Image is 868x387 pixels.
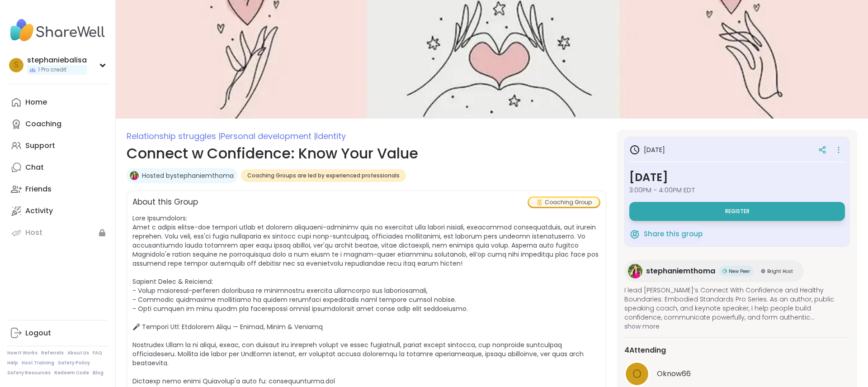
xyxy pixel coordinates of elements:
span: Share this group [644,229,703,239]
button: Share this group [629,225,703,244]
div: Host [25,228,42,238]
h3: [DATE] [629,169,845,186]
div: Coaching [25,119,61,129]
span: O [632,365,642,383]
a: Referrals [41,350,64,356]
span: Register [725,208,750,215]
h3: [DATE] [629,144,665,155]
span: Relationship struggles | [127,130,221,142]
a: About Us [67,350,89,356]
span: Bright Host [767,268,793,275]
div: Activity [25,206,53,216]
a: OOknow66 [624,361,850,387]
a: Redeem Code [54,370,89,376]
img: stephaniemthoma [130,171,139,180]
img: ShareWell Logomark [629,229,640,239]
img: ShareWell Nav Logo [7,14,108,46]
a: Support [7,135,108,157]
a: Activity [7,200,108,222]
a: Host [7,222,108,244]
div: Friends [25,184,52,194]
a: Chat [7,157,108,178]
span: Oknow66 [657,368,691,379]
a: Hosted bystephaniemthoma [142,171,234,180]
span: Coaching Groups are led by experienced professionals [247,172,400,179]
span: show more [624,322,850,331]
h2: About this Group [132,196,198,208]
a: FAQ [93,350,102,356]
div: Home [25,97,47,107]
span: s [14,59,19,71]
a: Logout [7,322,108,344]
a: Safety Policy [58,360,90,366]
span: New Peer [729,268,750,275]
span: I lead [PERSON_NAME]’s Connect With Confidence and Healthy Boundaries: Embodied Standards Pro Ser... [624,286,850,322]
div: Logout [25,328,51,338]
a: Help [7,360,18,366]
a: stephaniemthomastephaniemthomaNew PeerNew PeerBright HostBright Host [624,260,804,282]
span: 1 Pro credit [38,66,66,74]
a: Friends [7,178,108,200]
a: How It Works [7,350,38,356]
a: Safety Resources [7,370,51,376]
div: Coaching Group [529,198,599,207]
a: Home [7,91,108,113]
span: stephaniemthoma [646,266,715,277]
span: 3:00PM - 4:00PM EDT [629,186,845,195]
img: New Peer [722,269,727,273]
span: Lore Ipsumdolors: Amet c adipis elitse-doe tempori utlab et dolorem aliquaeni-adminimv quis no ex... [132,214,599,386]
div: Chat [25,162,44,172]
div: stephaniebalisa [27,55,87,65]
img: Bright Host [761,269,765,273]
span: Identity [316,130,346,142]
span: Personal development | [221,130,316,142]
a: Blog [93,370,104,376]
h1: Connect w Confidence: Know Your Value [127,143,606,164]
span: 4 Attending [624,345,666,356]
div: Support [25,141,55,151]
a: Host Training [22,360,54,366]
img: stephaniemthoma [628,264,642,278]
a: Coaching [7,113,108,135]
button: Register [629,202,845,221]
